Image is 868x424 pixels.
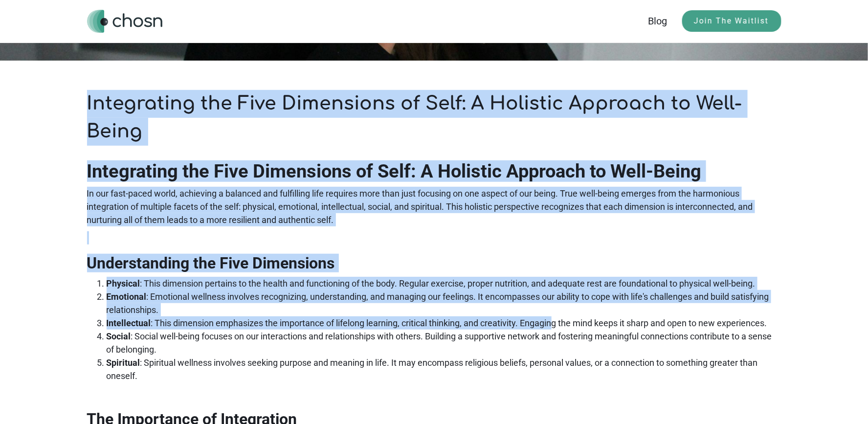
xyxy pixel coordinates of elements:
li: : Social well-being focuses on our interactions and relationships with others. Building a support... [107,330,781,356]
a: Blog [648,15,682,27]
strong: Intellectual [107,318,151,328]
li: : This dimension emphasizes the importance of lifelong learning, critical thinking, and creativit... [107,316,781,330]
p: ‍ [87,387,781,401]
h2: Understanding the Five Dimensions [87,254,781,272]
li: : This dimension pertains to the health and functioning of the body. Regular exercise, proper nut... [107,277,781,290]
strong: Emotional [107,291,147,302]
a: Join The Waitlist [682,10,781,32]
li: : Spiritual wellness involves seeking purpose and meaning in life. It may encompass religious bel... [107,356,781,382]
li: : Emotional wellness involves recognizing, understanding, and managing our feelings. It encompass... [107,290,781,316]
strong: Spiritual [107,357,140,368]
a: home [87,10,162,33]
p: ‍ [87,231,781,245]
h1: Integrating the Five Dimensions of Self: A Holistic Approach to Well-Being [87,160,781,182]
strong: Social [107,331,131,341]
p: In our fast-paced world, achieving a balanced and fulfilling life requires more than just focusin... [87,187,781,226]
strong: Physical [107,278,140,289]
